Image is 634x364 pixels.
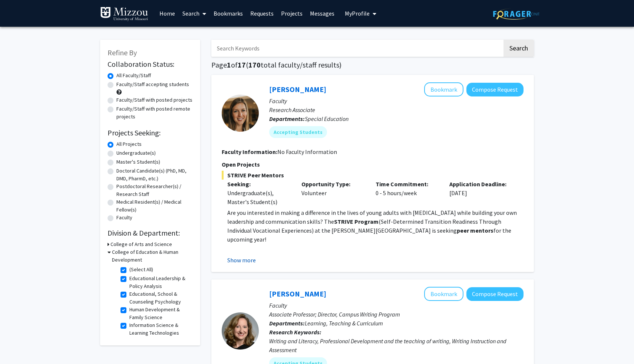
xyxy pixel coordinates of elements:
[179,0,210,26] a: Search
[247,0,277,26] a: Requests
[301,180,364,188] p: Opportunity Type:
[116,72,151,79] label: All Faculty/Staff
[269,337,524,354] div: Writing and Literacy, Professional Development and the teaching of writing, Writing Instruction a...
[211,60,534,69] h1: Page of ( total faculty/staff results)
[222,148,277,155] b: Faculty Information:
[116,158,160,166] label: Master's Student(s)
[116,198,193,214] label: Medical Resident(s) / Medical Fellow(s)
[376,180,439,188] p: Time Commitment:
[296,180,370,206] div: Volunteer
[116,167,193,183] label: Doctoral Candidate(s) (PhD, MD, DMD, PharmD, etc.)
[269,301,524,310] p: Faculty
[129,337,191,352] label: Learning, Teaching & Curriculum
[334,218,379,225] strong: STRIVE Program
[116,140,142,148] label: All Projects
[108,48,137,57] span: Refine By
[116,105,193,121] label: Faculty/Staff with posted remote projects
[112,248,193,264] h3: College of Education & Human Development
[227,256,256,265] button: Show more
[227,180,290,188] p: Seeking:
[277,148,337,155] span: No Faculty Information
[277,0,306,26] a: Projects
[269,310,524,319] p: Associate Professor; Director, Campus Writing Program
[227,208,524,244] p: Are you interested in making a difference in the lives of young adults with [MEDICAL_DATA] while ...
[238,60,246,69] span: 17
[503,40,534,57] button: Search
[449,180,512,188] p: Application Deadline:
[227,188,290,206] div: Undergraduate(s), Master's Student(s)
[424,287,463,301] button: Add Amy Lannin to Bookmarks
[269,126,327,138] mat-chip: Accepting Students
[305,319,383,327] span: Learning, Teaching & Curriculum
[269,96,524,105] p: Faculty
[156,0,179,26] a: Home
[457,227,493,234] strong: peer mentors
[100,7,148,22] img: University of Missouri Logo
[269,319,305,327] b: Departments:
[305,115,349,122] span: Special Education
[116,81,189,88] label: Faculty/Staff accepting students
[345,10,370,17] span: My Profile
[370,180,444,206] div: 0 - 5 hours/week
[306,0,338,26] a: Messages
[116,96,192,104] label: Faculty/Staff with posted projects
[466,83,524,96] button: Compose Request to Jaclyn Benigno
[129,306,191,321] label: Human Development & Family Science
[116,149,156,157] label: Undergraduate(s)
[269,289,326,298] a: [PERSON_NAME]
[493,8,539,20] img: ForagerOne Logo
[444,180,518,206] div: [DATE]
[108,128,193,137] h2: Projects Seeking:
[129,321,191,337] label: Information Science & Learning Technologies
[108,60,193,69] h2: Collaboration Status:
[227,60,231,69] span: 1
[129,290,191,306] label: Educational, School & Counseling Psychology
[211,40,502,57] input: Search Keywords
[424,82,463,96] button: Add Jaclyn Benigno to Bookmarks
[116,183,193,198] label: Postdoctoral Researcher(s) / Research Staff
[269,328,321,336] b: Research Keywords:
[269,105,524,114] p: Research Associate
[210,0,247,26] a: Bookmarks
[466,287,524,301] button: Compose Request to Amy Lannin
[269,85,326,94] a: [PERSON_NAME]
[6,331,32,358] iframe: Chat
[129,275,191,290] label: Educational Leadership & Policy Analysis
[108,229,193,237] h2: Division & Department:
[129,266,153,273] label: (Select All)
[110,240,172,248] h3: College of Arts and Science
[222,171,524,180] span: STRIVE Peer Mentors
[269,115,305,122] b: Departments:
[222,160,524,169] p: Open Projects
[248,60,261,69] span: 170
[116,214,132,222] label: Faculty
